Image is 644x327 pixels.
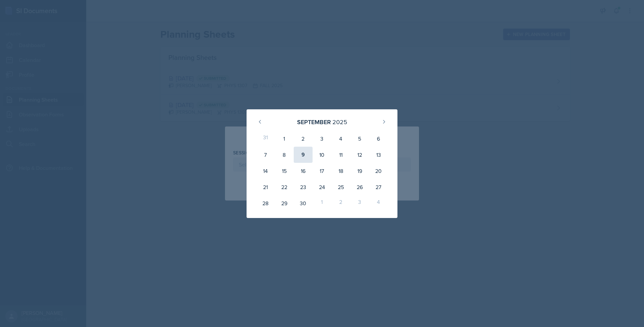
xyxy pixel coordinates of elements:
[256,163,275,179] div: 14
[275,131,294,147] div: 1
[331,163,350,179] div: 18
[256,195,275,211] div: 28
[294,147,313,163] div: 9
[313,131,331,147] div: 3
[275,195,294,211] div: 29
[350,147,369,163] div: 12
[369,163,388,179] div: 20
[313,147,331,163] div: 10
[297,117,331,126] div: September
[294,179,313,195] div: 23
[331,131,350,147] div: 4
[256,131,275,147] div: 31
[331,147,350,163] div: 11
[313,195,331,211] div: 1
[350,195,369,211] div: 3
[256,147,275,163] div: 7
[256,179,275,195] div: 21
[369,195,388,211] div: 4
[294,195,313,211] div: 30
[313,163,331,179] div: 17
[350,163,369,179] div: 19
[350,179,369,195] div: 26
[294,163,313,179] div: 16
[369,179,388,195] div: 27
[369,131,388,147] div: 6
[350,131,369,147] div: 5
[331,179,350,195] div: 25
[275,179,294,195] div: 22
[313,179,331,195] div: 24
[369,147,388,163] div: 13
[275,163,294,179] div: 15
[332,117,347,126] div: 2025
[294,131,313,147] div: 2
[331,195,350,211] div: 2
[275,147,294,163] div: 8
